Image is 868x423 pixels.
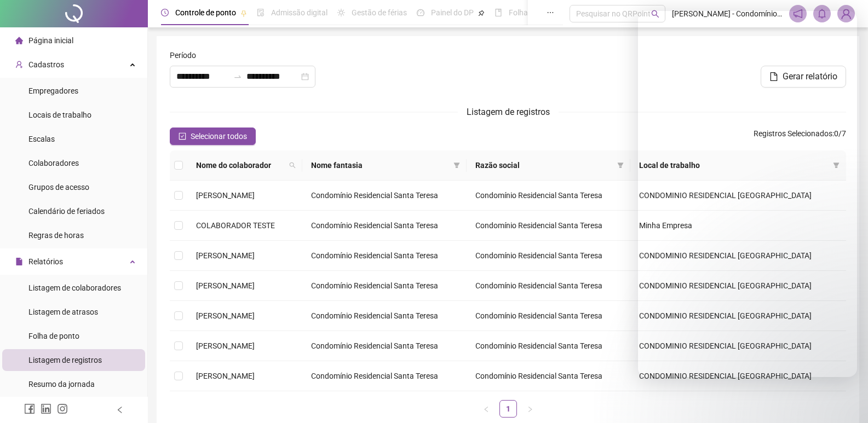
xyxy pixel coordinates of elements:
span: Listagem de atrasos [28,308,98,316]
span: file-done [257,9,265,16]
td: Condomínio Residencial Santa Teresa [302,331,467,361]
span: right [527,406,533,413]
span: Resumo da jornada [28,380,95,389]
td: CONDOMINIO RESIDENCIAL [GEOGRAPHIC_DATA] [630,361,846,391]
span: Escalas [28,135,55,143]
td: CONDOMINIO RESIDENCIAL [GEOGRAPHIC_DATA] [630,181,846,211]
span: Locais de trabalho [28,111,91,119]
td: CONDOMINIO RESIDENCIAL [GEOGRAPHIC_DATA] [630,331,846,361]
span: [PERSON_NAME] [196,191,255,200]
span: Gestão de férias [352,8,407,17]
span: [PERSON_NAME] [196,251,255,260]
button: left [478,400,495,418]
span: user-add [15,61,23,68]
span: Regras de horas [28,231,84,240]
span: Grupos de acesso [28,183,89,192]
span: Listagem de registros [467,107,550,117]
td: Condomínio Residencial Santa Teresa [302,301,467,331]
span: filter [453,162,460,169]
td: CONDOMINIO RESIDENCIAL [GEOGRAPHIC_DATA] [630,301,846,331]
span: book [495,9,502,16]
li: 1 [499,400,517,418]
td: Condomínio Residencial Santa Teresa [467,361,631,391]
span: facebook [24,403,35,414]
span: Folha de ponto [28,332,79,340]
span: dashboard [417,9,424,16]
span: Nome fantasia [311,159,449,171]
td: Minha Empresa [630,211,846,241]
span: Colaboradores [28,159,79,167]
li: Próxima página [521,400,539,418]
iframe: Intercom live chat [638,11,857,377]
span: Relatórios [28,257,63,266]
td: Condomínio Residencial Santa Teresa [302,241,467,271]
span: Controle de ponto [175,8,236,17]
span: home [15,37,23,44]
span: Cadastros [28,60,64,69]
td: Condomínio Residencial Santa Teresa [467,271,631,301]
span: [PERSON_NAME] [196,281,255,290]
li: Página anterior [478,400,495,418]
button: Selecionar todos [170,128,256,145]
span: filter [451,157,462,173]
span: [PERSON_NAME] [196,341,255,350]
span: Razão social [475,159,613,171]
span: search [289,162,296,169]
td: CONDOMINIO RESIDENCIAL [GEOGRAPHIC_DATA] [630,241,846,271]
span: Listagem de colaboradores [28,283,121,292]
button: right [521,400,539,418]
span: [PERSON_NAME] [196,372,255,380]
span: notification [793,9,803,19]
span: Listagem de registros [28,356,102,364]
span: check-square [179,132,186,140]
td: Condomínio Residencial Santa Teresa [467,181,631,211]
td: Condomínio Residencial Santa Teresa [302,361,467,391]
td: Condomínio Residencial Santa Teresa [302,211,467,241]
td: Condomínio Residencial Santa Teresa [302,271,467,301]
span: search [287,157,298,173]
span: filter [617,162,624,169]
span: swap-right [233,72,242,81]
span: instagram [57,403,68,414]
span: left [483,406,490,413]
span: Folha de pagamento [509,8,579,17]
span: [PERSON_NAME] [196,311,255,320]
span: [PERSON_NAME] - Condomínio Residencial Santa Teresa [672,8,783,20]
td: CONDOMINIO RESIDENCIAL [GEOGRAPHIC_DATA] [630,271,846,301]
img: 90824 [838,5,854,22]
span: bell [817,9,827,19]
span: filter [615,157,626,173]
span: search [651,10,659,18]
span: Empregadores [28,86,78,95]
span: Selecionar todos [191,130,247,142]
span: pushpin [240,10,247,16]
td: Condomínio Residencial Santa Teresa [467,301,631,331]
span: to [233,72,242,81]
span: clock-circle [161,9,169,16]
a: 1 [500,401,516,417]
td: Condomínio Residencial Santa Teresa [467,241,631,271]
span: left [116,406,124,414]
span: sun [337,9,345,16]
span: pushpin [478,10,485,16]
span: linkedin [41,403,51,414]
span: file [15,258,23,265]
iframe: Intercom live chat [831,386,857,412]
span: Página inicial [28,36,73,45]
span: COLABORADOR TESTE [196,221,275,230]
span: Painel do DP [431,8,474,17]
span: Calendário de feriados [28,207,105,216]
span: Nome do colaborador [196,159,285,171]
span: Período [170,49,196,61]
td: Condomínio Residencial Santa Teresa [302,181,467,211]
span: Admissão digital [271,8,327,17]
span: ellipsis [547,9,554,16]
td: Condomínio Residencial Santa Teresa [467,331,631,361]
td: Condomínio Residencial Santa Teresa [467,211,631,241]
